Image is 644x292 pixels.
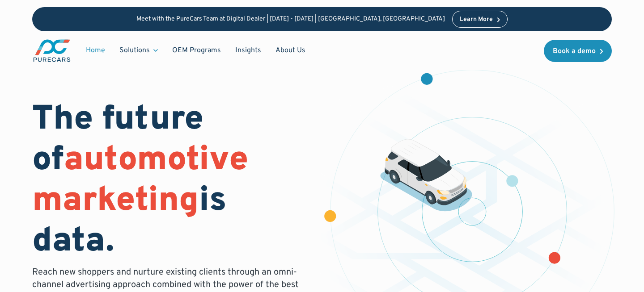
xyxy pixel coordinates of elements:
div: Learn More [460,17,493,23]
img: purecars logo [32,38,72,63]
a: Book a demo [544,40,612,62]
div: Solutions [112,42,165,59]
a: main [32,38,72,63]
a: Insights [228,42,268,59]
div: Solutions [119,46,150,55]
span: automotive marketing [32,139,248,223]
img: illustration of a vehicle [380,139,472,212]
a: About Us [268,42,313,59]
div: Book a demo [553,48,596,55]
a: Learn More [452,11,508,28]
a: OEM Programs [165,42,228,59]
p: Meet with the PureCars Team at Digital Dealer | [DATE] - [DATE] | [GEOGRAPHIC_DATA], [GEOGRAPHIC_... [136,16,445,23]
a: Home [79,42,112,59]
h1: The future of is data. [32,100,311,263]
